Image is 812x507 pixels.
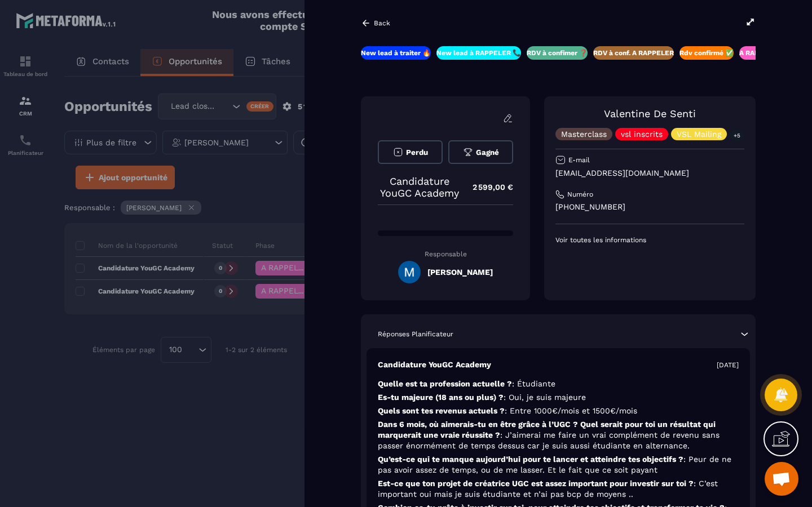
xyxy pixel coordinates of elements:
p: RDV à conf. A RAPPELER [593,48,674,57]
p: Qu’est-ce qui te manque aujourd’hui pour te lancer et atteindre tes objectifs ? [378,454,739,475]
p: E-mail [568,155,590,164]
p: RDV à confimer ❓ [527,48,588,57]
p: Back [374,19,390,27]
p: +5 [730,130,744,141]
p: Numéro [567,190,593,199]
button: Perdu [378,140,443,164]
span: : Entre 1000€/mois et 1500€/mois [505,406,637,415]
span: Gagné [476,148,499,157]
p: Masterclass [561,130,607,138]
p: Rdv confirmé ✅ [679,48,734,57]
span: : J’aimerai me faire un vrai complément de revenu sans passer énormément de temps dessus car je s... [378,430,720,450]
p: [PHONE_NUMBER] [555,202,744,212]
p: Est-ce que ton projet de créatrice UGC est assez important pour investir sur toi ? [378,478,739,500]
p: vsl inscrits [621,130,663,138]
a: Ouvrir le chat [765,462,798,496]
p: Dans 6 mois, où aimerais-tu en être grâce à l’UGC ? Quel serait pour toi un résultat qui marquera... [378,419,739,451]
p: Quels sont tes revenus actuels ? [378,406,739,416]
a: Valentine De Senti [604,108,696,119]
button: Gagné [448,140,513,164]
p: Es-tu majeure (18 ans ou plus) ? [378,392,739,403]
p: Réponses Planificateur [378,330,453,339]
p: New lead à RAPPELER 📞 [436,48,521,57]
h5: [PERSON_NAME] [427,268,493,277]
p: [EMAIL_ADDRESS][DOMAIN_NAME] [555,168,744,179]
p: VSL Mailing [677,130,721,138]
p: Responsable [378,250,513,258]
span: Perdu [406,148,428,157]
span: : Étudiante [512,379,555,388]
p: Voir toutes les informations [555,235,744,244]
p: Quelle est ta profession actuelle ? [378,379,739,389]
p: Candidature YouGC Academy [378,175,461,199]
p: [DATE] [717,361,739,370]
p: New lead à traiter 🔥 [361,48,431,57]
p: Candidature YouGC Academy [378,359,491,370]
span: : Oui, je suis majeure [504,393,586,402]
p: 2 599,00 € [461,176,513,198]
